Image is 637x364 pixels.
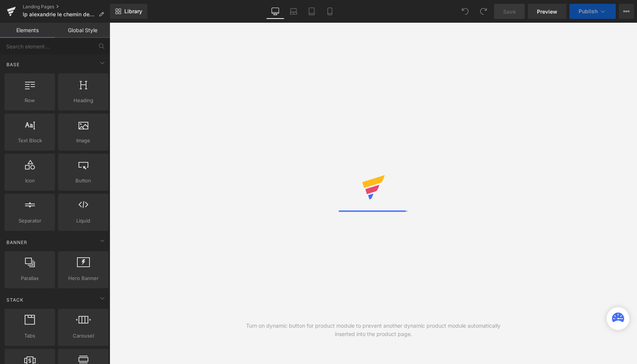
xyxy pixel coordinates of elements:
span: Publish [579,8,598,14]
span: Library [124,8,142,15]
span: Text Block [7,137,53,145]
span: Icon [7,177,53,185]
span: Base [6,61,20,68]
span: Hero Banner [60,274,106,282]
a: Global Style [55,23,110,38]
span: Liquid [60,217,106,225]
button: Publish [570,4,616,19]
span: Carousel [60,332,106,340]
a: Laptop [284,4,303,19]
span: Save [503,8,516,16]
button: More [619,4,634,19]
span: Heading [60,96,106,104]
button: Redo [476,4,491,19]
span: Preview [537,8,557,16]
div: Turn on dynamic button for product module to prevent another dynamic product module automatically... [242,322,505,338]
span: Banner [6,239,28,246]
a: Preview [528,4,566,19]
a: Mobile [321,4,339,19]
a: New Library [110,4,147,19]
span: Stack [6,296,24,303]
a: Landing Pages [23,4,110,10]
span: Separator [7,217,53,225]
a: Tablet [303,4,321,19]
span: Button [60,177,106,185]
button: Undo [458,4,473,19]
span: Tabs [7,332,53,340]
span: lp alexandrie le chemin de vie et le [DATE] [23,11,96,17]
span: Parallax [7,274,53,282]
span: Row [7,96,53,104]
span: Image [60,137,106,145]
a: Desktop [266,4,284,19]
